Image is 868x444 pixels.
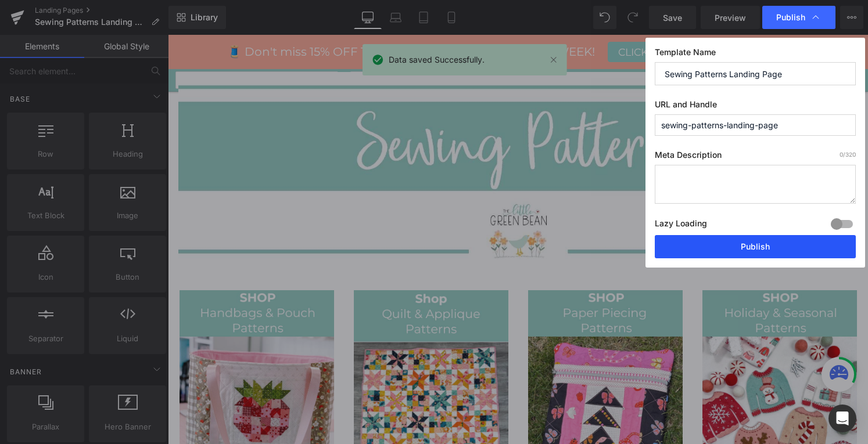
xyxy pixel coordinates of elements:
span: Publish [776,12,805,23]
button: Publish [655,235,856,258]
label: URL and Handle [655,99,856,114]
span: 🧵 Don't miss 15% OFF THE FEATURED PATTERN OF THE WEEK! [59,10,427,24]
a: CLICK HERE TO SEE THE PATTERN! [440,7,641,27]
span: /320 [840,151,856,158]
div: Open Intercom Messenger [828,405,856,432]
label: Template Name [655,47,856,62]
span: 0 [840,151,843,158]
label: Meta Description [655,150,856,165]
label: Lazy Loading [655,216,707,235]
